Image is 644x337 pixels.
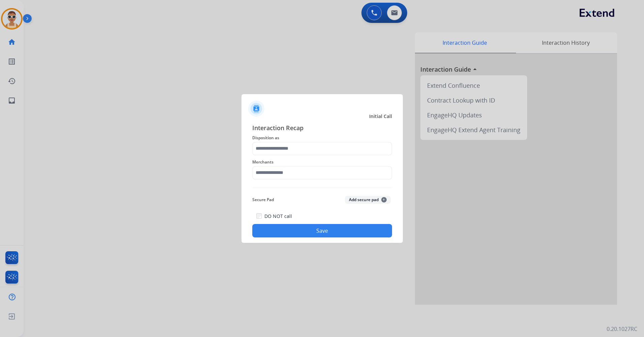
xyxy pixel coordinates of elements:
p: 0.20.1027RC [607,325,637,333]
button: Save [252,224,392,237]
img: contact-recap-line.svg [252,188,392,188]
span: Disposition as [252,134,392,142]
span: Initial Call [369,113,392,120]
span: + [381,197,387,202]
label: DO NOT call [264,213,292,220]
span: Merchants [252,158,392,166]
img: contactIcon [248,101,264,117]
span: Interaction Recap [252,123,392,134]
button: Add secure pad+ [345,196,391,204]
span: Secure Pad [252,196,274,204]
